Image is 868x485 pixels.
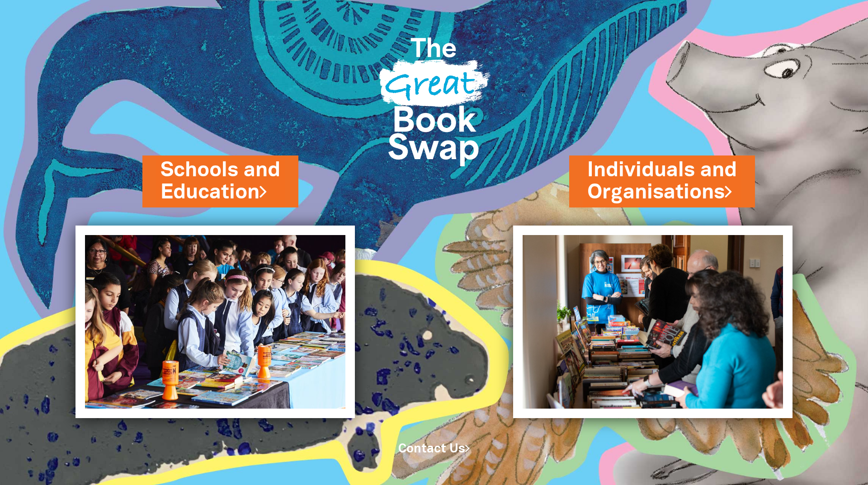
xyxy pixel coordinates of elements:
[513,226,793,418] img: Individuals and Organisations
[587,156,737,207] a: Individuals andOrganisations
[160,156,280,207] a: Schools andEducation
[368,11,500,185] img: Great Bookswap logo
[398,443,470,455] a: Contact Us
[75,226,355,418] img: Schools and Education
